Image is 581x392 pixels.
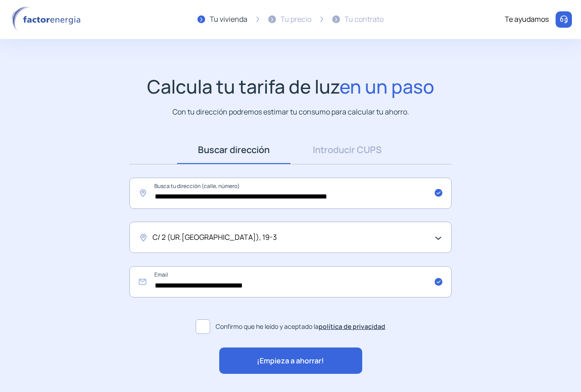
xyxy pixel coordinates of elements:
a: Introducir CUPS [290,136,404,164]
span: en un paso [340,74,434,99]
span: ¡Empieza a ahorrar! [257,355,324,367]
img: logo factor [9,6,86,33]
span: Confirmo que he leído y aceptado la [216,322,385,332]
div: Tu vivienda [210,14,247,25]
span: C/ 2 (UR.[GEOGRAPHIC_DATA]), 19-3 [153,232,277,243]
p: Con tu dirección podremos estimar tu consumo para calcular tu ahorro. [172,106,409,118]
div: Te ayudamos [505,14,549,25]
div: Tu contrato [345,14,384,25]
img: llamar [559,15,568,24]
a: política de privacidad [319,322,385,331]
div: Tu precio [281,14,311,25]
a: Buscar dirección [177,136,290,164]
h1: Calcula tu tarifa de luz [147,75,434,98]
